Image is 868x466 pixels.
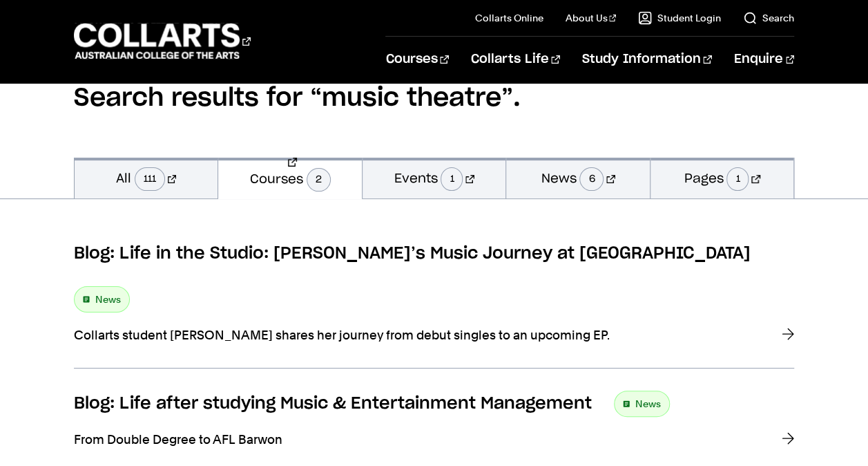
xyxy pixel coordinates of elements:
[734,37,794,82] a: Enquire
[726,167,749,191] span: 1
[74,393,592,414] h3: Blog: Life after studying Music & Entertainment Management
[218,158,361,199] a: Courses2
[95,290,121,309] span: News
[75,158,218,198] a: All111
[74,243,751,264] h3: Blog: Life in the Studio: [PERSON_NAME]’s Music Journey at [GEOGRAPHIC_DATA]
[74,39,794,158] h2: Search results for “music theatre”.
[135,167,165,191] span: 111
[74,21,251,61] div: Go to homepage
[363,158,505,198] a: Events1
[743,11,794,25] a: Search
[307,168,331,192] span: 2
[635,394,661,413] span: News
[74,243,794,369] a: Blog: Life in the Studio: [PERSON_NAME]’s Music Journey at [GEOGRAPHIC_DATA] News Collarts studen...
[582,37,712,82] a: Study Information
[566,11,617,25] a: About Us
[506,158,649,198] a: News6
[650,158,793,198] a: Pages1
[74,326,626,344] p: Collarts student [PERSON_NAME] shares her journey from debut singles to an upcoming EP.
[441,167,463,191] span: 1
[385,37,448,82] a: Courses
[579,167,604,191] span: 6
[471,37,560,82] a: Collarts Life
[638,11,721,25] a: Student Login
[475,11,543,25] a: Collarts Online
[74,431,626,448] p: From Double Degree to AFL Barwon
